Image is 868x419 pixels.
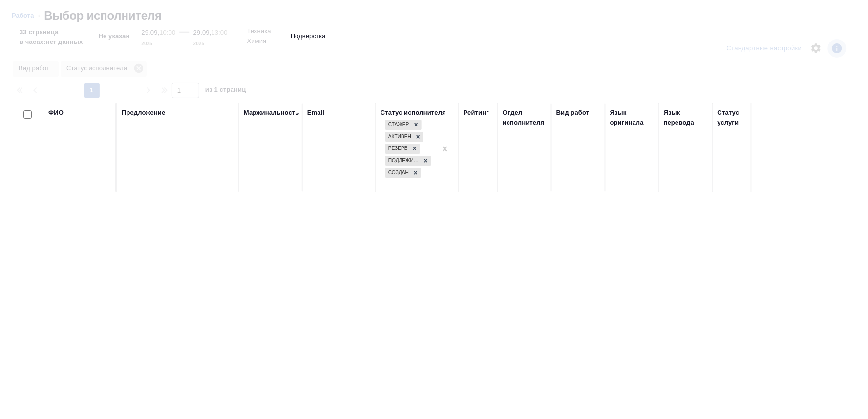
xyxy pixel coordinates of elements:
div: Создан [385,168,410,178]
div: Маржинальность [244,108,299,118]
div: Статус исполнителя [381,108,446,118]
div: Стажер, Активен, Резерв, Подлежит внедрению, Создан [384,167,422,179]
div: Язык перевода [664,108,708,127]
div: Статус услуги [718,108,762,127]
div: Предложение [122,108,166,118]
div: Стажер, Активен, Резерв, Подлежит внедрению, Создан [384,119,423,131]
p: Подверстка [291,31,326,41]
div: Стажер, Активен, Резерв, Подлежит внедрению, Создан [384,155,432,167]
div: Отдел исполнителя [503,108,547,127]
div: Email [307,108,324,118]
div: Вид работ [556,108,590,118]
div: Рейтинг [464,108,489,118]
div: Стажер, Активен, Резерв, Подлежит внедрению, Создан [384,143,421,155]
div: Язык оригинала [610,108,654,127]
div: ФИО [48,108,64,118]
div: Активен [385,132,413,142]
div: Подлежит внедрению [385,156,421,166]
div: Резерв [385,144,409,154]
div: Стажер [385,120,411,130]
div: Стажер, Активен, Резерв, Подлежит внедрению, Создан [384,131,424,143]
